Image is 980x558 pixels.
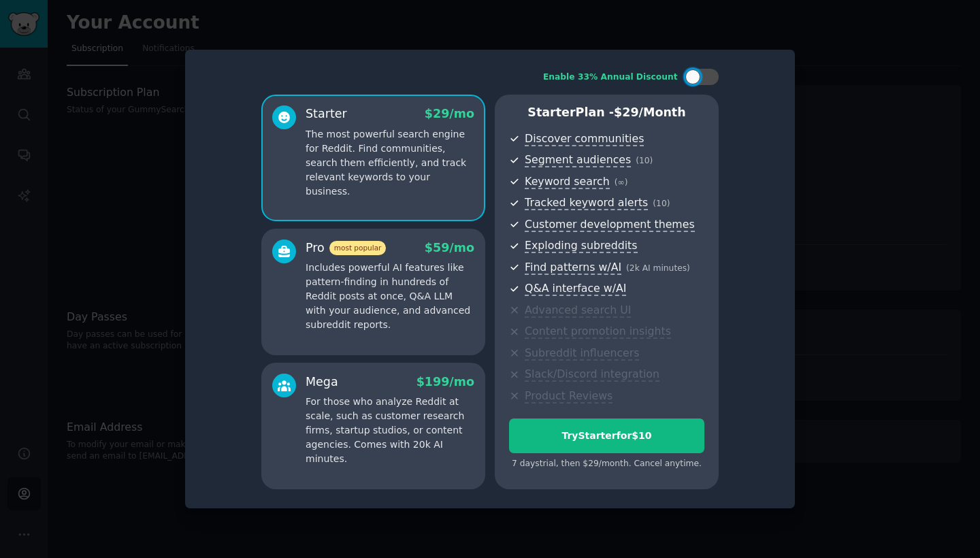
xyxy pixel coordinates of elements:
div: Enable 33% Annual Discount [543,71,678,84]
span: $ 29 /month [614,105,686,119]
button: TryStarterfor$10 [509,419,704,453]
span: Find patterns w/AI [525,261,621,275]
span: ( ∞ ) [615,178,628,187]
span: Product Reviews [525,389,612,404]
div: Try Starter for $10 [510,429,704,443]
span: ( 10 ) [636,156,653,165]
span: $ 29 /mo [425,107,474,120]
div: Mega [306,374,338,391]
div: Pro [306,240,386,257]
p: The most powerful search engine for Reddit. Find communities, search them efficiently, and track ... [306,127,474,199]
span: Customer development themes [525,218,695,232]
div: Starter [306,105,347,122]
span: Segment audiences [525,153,631,167]
span: Keyword search [525,175,610,189]
p: For those who analyze Reddit at scale, such as customer research firms, startup studios, or conte... [306,395,474,466]
p: Starter Plan - [509,104,704,121]
span: Tracked keyword alerts [525,196,648,210]
span: $ 59 /mo [425,241,474,255]
span: Q&A interface w/AI [525,282,626,296]
span: Discover communities [525,132,644,146]
span: most popular [329,241,387,255]
div: 7 days trial, then $ 29 /month . Cancel anytime. [509,458,704,470]
span: ( 10 ) [653,199,670,208]
span: Exploding subreddits [525,239,637,253]
span: $ 199 /mo [416,375,474,389]
span: Content promotion insights [525,325,671,339]
span: ( 2k AI minutes ) [626,263,690,273]
p: Includes powerful AI features like pattern-finding in hundreds of Reddit posts at once, Q&A LLM w... [306,261,474,332]
span: Slack/Discord integration [525,367,659,382]
span: Advanced search UI [525,303,631,318]
span: Subreddit influencers [525,346,639,361]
